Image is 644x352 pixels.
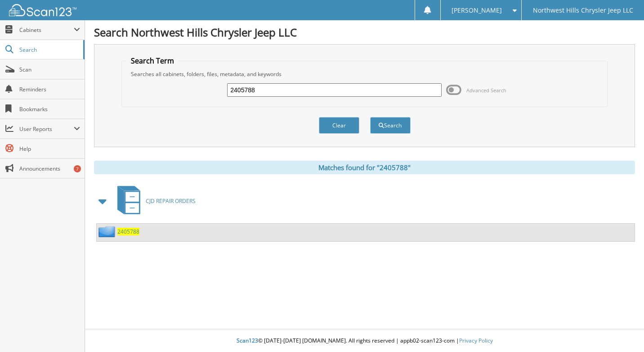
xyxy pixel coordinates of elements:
[9,4,76,16] img: scan123-logo-white.svg
[533,8,633,13] span: Northwest Hills Chrysler Jeep LLC
[146,197,196,205] span: CJD REPAIR ORDERS
[452,8,502,13] span: [PERSON_NAME]
[19,125,74,133] span: User Reports
[94,25,635,40] h1: Search Northwest Hills Chrysler Jeep LLC
[466,87,506,94] span: Advanced Search
[126,56,179,66] legend: Search Term
[126,70,603,78] div: Searches all cabinets, folders, files, metadata, and keywords
[19,145,80,153] span: Help
[19,105,80,113] span: Bookmarks
[459,337,493,344] a: Privacy Policy
[117,228,139,235] a: 2405788
[319,117,359,134] button: Clear
[112,183,196,219] a: CJD REPAIR ORDERS
[370,117,411,134] button: Search
[19,26,74,34] span: Cabinets
[85,330,644,352] div: © [DATE]-[DATE] [DOMAIN_NAME]. All rights reserved | appb02-scan123-com |
[19,165,80,172] span: Announcements
[98,226,117,237] img: folder2.png
[19,86,80,93] span: Reminders
[19,46,79,54] span: Search
[237,337,258,344] span: Scan123
[74,165,81,172] div: 7
[94,161,635,174] div: Matches found for "2405788"
[19,66,80,73] span: Scan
